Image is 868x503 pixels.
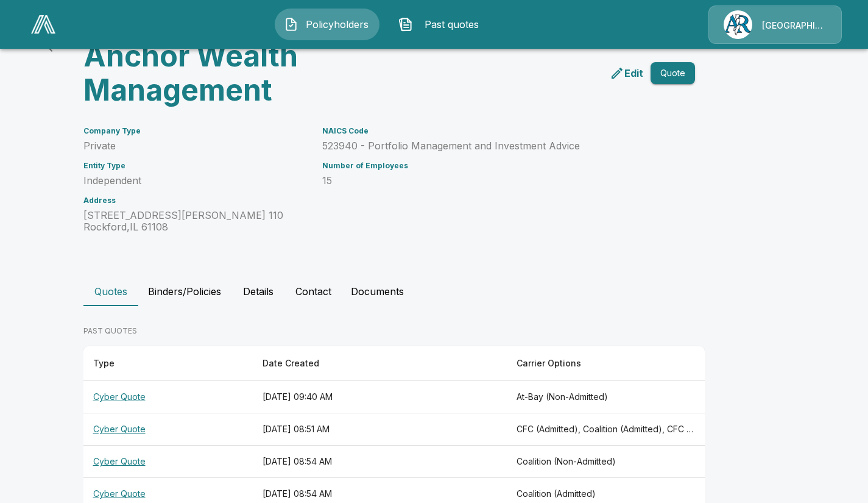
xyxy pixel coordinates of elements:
[138,277,231,306] button: Binders/Policies
[624,66,643,80] p: Edit
[253,346,507,381] th: Date Created
[507,446,705,478] th: Coalition (Non-Admitted)
[83,277,138,306] button: Quotes
[322,127,666,135] h6: NAICS Code
[83,277,785,306] div: policyholder tabs
[83,175,308,187] p: Independent
[253,381,507,413] th: [DATE] 09:40 AM
[507,413,705,446] th: CFC (Admitted), Coalition (Admitted), CFC (Non-Admitted), Beazley, At-Bay (Non-Admitted), Coaliti...
[398,17,413,32] img: Past quotes Icon
[322,162,666,170] h6: Number of Employees
[83,162,308,170] h6: Entity Type
[83,346,253,381] th: Type
[83,326,705,337] p: PAST QUOTES
[83,140,308,152] p: Private
[83,381,253,413] th: Cyber Quote
[284,17,298,32] img: Policyholders Icon
[275,9,379,40] button: Policyholders IconPolicyholders
[83,196,308,205] h6: Address
[322,140,666,152] p: 523940 - Portfolio Management and Investment Advice
[83,39,384,107] h3: Anchor Wealth Management
[253,413,507,446] th: [DATE] 08:51 AM
[231,277,286,306] button: Details
[507,381,705,413] th: At-Bay (Non-Admitted)
[83,210,308,233] p: [STREET_ADDRESS][PERSON_NAME] 110 Rockford , IL 61108
[389,9,494,40] button: Past quotes IconPast quotes
[341,277,414,306] button: Documents
[607,63,646,83] a: edit
[31,15,55,34] img: AA Logo
[286,277,341,306] button: Contact
[507,346,705,381] th: Carrier Options
[83,413,253,446] th: Cyber Quote
[83,446,253,478] th: Cyber Quote
[253,446,507,478] th: [DATE] 08:54 AM
[418,17,485,32] span: Past quotes
[83,127,308,135] h6: Company Type
[651,62,695,85] button: Quote
[303,17,370,32] span: Policyholders
[322,175,666,187] p: 15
